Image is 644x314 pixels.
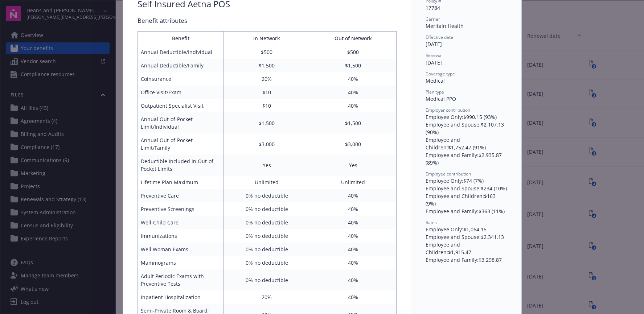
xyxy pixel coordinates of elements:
div: Employee Only : $1,064.15 [426,226,507,233]
td: $10 [224,86,310,99]
td: 20% [224,72,310,86]
td: Preventive Care [138,189,224,202]
div: Employee and Spouse : $2,107.13 (90%) [426,121,507,136]
div: Employee and Spouse : $234 (10%) [426,185,507,192]
td: $1,500 [310,59,396,72]
span: Effective date [426,34,453,40]
span: Coverage type [426,71,455,77]
td: 0% no deductible [224,229,310,243]
th: In Network [224,32,310,45]
div: [DATE] [426,40,507,48]
span: Plan type [426,89,444,95]
td: Coinsurance [138,72,224,86]
td: 40% [310,216,396,229]
th: Out of Network [310,32,396,45]
div: Employee and Family : $2,935.87 (89%) [426,151,507,166]
div: 17784 [426,4,507,12]
td: 0% no deductible [224,243,310,256]
td: 40% [310,86,396,99]
td: 40% [310,72,396,86]
td: Annual Out-of-Pocket Limit/Family [138,133,224,154]
div: Employee and Family : $3,298.87 [426,256,507,264]
td: Yes [224,154,310,175]
div: Benefit attributes [138,16,397,25]
td: 40% [310,229,396,243]
td: $3,000 [310,133,396,154]
td: 40% [310,243,396,256]
span: Carrier [426,16,440,22]
div: Employee and Spouse : $2,341.13 [426,233,507,241]
span: Rates [426,219,437,226]
td: $10 [224,99,310,112]
div: Employee Only : $74 (7%) [426,177,507,185]
td: 0% no deductible [224,189,310,202]
div: Employee and Children : $1,915.47 [426,241,507,256]
td: 40% [310,189,396,202]
td: 20% [224,290,310,304]
td: Annual Deductible/Individual [138,45,224,59]
td: Lifetime Plan Maximum [138,175,224,189]
td: 0% no deductible [224,256,310,269]
span: Renewal [426,52,443,58]
td: Mammograms [138,256,224,269]
td: $1,500 [224,59,310,72]
td: 40% [310,202,396,216]
div: Meritain Health [426,22,507,30]
td: $500 [310,45,396,59]
div: Employee and Family : $363 (11%) [426,207,507,215]
td: $1,500 [224,112,310,133]
td: Unlimited [310,175,396,189]
td: $500 [224,45,310,59]
td: Inpatient Hospitalization [138,290,224,304]
td: 0% no deductible [224,202,310,216]
div: [DATE] [426,59,507,66]
td: 40% [310,99,396,112]
td: 40% [310,256,396,269]
th: Benefit [138,32,224,45]
td: Annual Deductible/Family [138,59,224,72]
div: Employee Only : $990.15 (93%) [426,113,507,121]
div: Employee and Children : $1,752.47 (91%) [426,136,507,151]
td: $3,000 [224,133,310,154]
td: Deductible Included in Out-of-Pocket Limits [138,154,224,175]
td: Outpatient Specialist Visit [138,99,224,112]
td: Unlimited [224,175,310,189]
div: Employee and Children : $163 (9%) [426,192,507,207]
td: 40% [310,290,396,304]
td: Immunizations [138,229,224,243]
div: Medical PPO [426,95,507,103]
td: Annual Out-of-Pocket Limit/Individual [138,112,224,133]
td: Well-Child Care [138,216,224,229]
td: Well Woman Exams [138,243,224,256]
span: Employer contribution [426,107,470,113]
td: 40% [310,269,396,290]
td: 0% no deductible [224,269,310,290]
td: Office Visit/Exam [138,86,224,99]
td: Preventive Screenings [138,202,224,216]
span: Employee contribution [426,171,471,177]
td: 0% no deductible [224,216,310,229]
td: $1,500 [310,112,396,133]
td: Yes [310,154,396,175]
td: Adult Periodic Exams with Preventive Tests [138,269,224,290]
div: Medical [426,77,507,84]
